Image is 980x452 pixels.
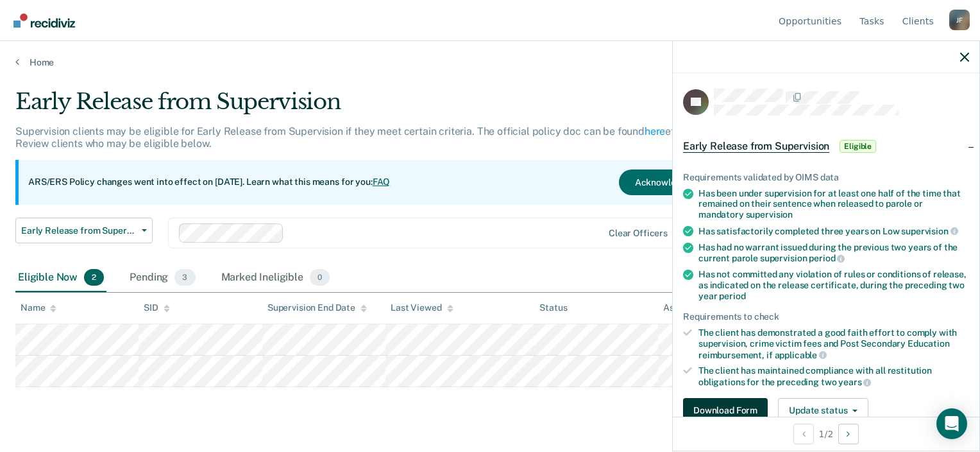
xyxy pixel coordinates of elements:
[21,302,56,313] div: Name
[310,269,330,286] span: 0
[619,169,741,195] button: Acknowledge & Close
[144,302,170,313] div: SID
[673,417,979,451] div: 1 / 2
[539,302,567,313] div: Status
[698,188,969,220] div: Has been under supervision for at least one half of the time that remained on their sentence when...
[21,225,137,236] span: Early Release from Supervision
[719,291,745,301] span: period
[84,269,104,286] span: 2
[778,398,868,424] button: Update status
[901,226,958,236] span: supervision
[949,10,970,30] button: Profile dropdown button
[15,264,106,292] div: Eligible Now
[775,350,827,360] span: applicable
[746,209,793,220] span: supervision
[698,269,969,301] div: Has not committed any violation of rules or conditions of release, as indicated on the release ce...
[809,253,845,263] span: period
[663,302,723,313] div: Assigned to
[698,365,969,387] div: The client has maintained compliance with all restitution obligations for the preceding two
[645,125,665,137] a: here
[838,424,859,444] button: Next Opportunity
[683,311,969,322] div: Requirements to check
[15,125,744,150] p: Supervision clients may be eligible for Early Release from Supervision if they meet certain crite...
[949,10,970,30] div: J F
[936,408,967,439] div: Open Intercom Messenger
[373,177,391,187] a: FAQ
[391,302,453,313] div: Last Viewed
[840,140,876,153] span: Eligible
[15,89,750,125] div: Early Release from Supervision
[15,56,965,68] a: Home
[267,302,367,313] div: Supervision End Date
[673,126,979,167] div: Early Release from SupervisionEligible
[13,13,75,28] img: Recidiviz
[683,172,969,183] div: Requirements validated by OIMS data
[698,225,969,237] div: Has satisfactorily completed three years on Low
[698,242,969,264] div: Has had no warrant issued during the previous two years of the current parole supervision
[683,398,768,424] button: Download Form
[174,269,195,286] span: 3
[219,264,333,292] div: Marked Ineligible
[683,140,829,153] span: Early Release from Supervision
[698,327,969,360] div: The client has demonstrated a good faith effort to comply with supervision, crime victim fees and...
[609,228,668,239] div: Clear officers
[28,176,390,189] p: ARS/ERS Policy changes went into effect on [DATE]. Learn what this means for you:
[127,264,198,292] div: Pending
[838,377,871,387] span: years
[793,424,814,444] button: Previous Opportunity
[683,398,773,424] a: Navigate to form link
